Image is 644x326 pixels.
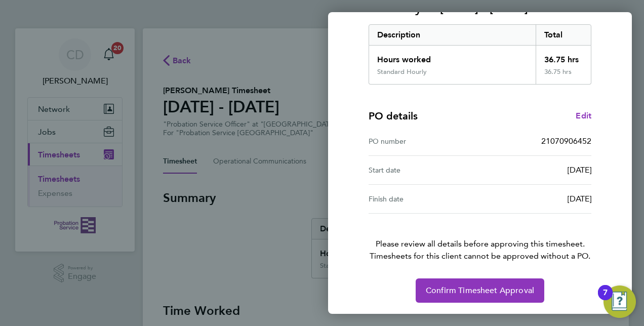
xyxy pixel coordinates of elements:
button: Open Resource Center, 7 new notifications [603,286,636,318]
div: [DATE] [480,193,591,205]
div: [DATE] [480,164,591,176]
div: 7 [603,293,608,306]
div: PO number [369,135,480,147]
div: Finish date [369,193,480,205]
div: 36.75 hrs [536,68,591,84]
div: Standard Hourly [377,68,427,76]
div: Description [369,25,536,45]
span: Edit [576,111,591,120]
div: Hours worked [369,46,536,68]
div: Total [536,25,591,45]
span: 21070906452 [541,136,591,146]
p: Please review all details before approving this timesheet. [356,214,603,262]
div: Summary of 15 - 21 Sep 2025 [369,24,591,85]
div: Start date [369,164,480,176]
a: Edit [576,110,591,122]
h4: PO details [369,109,418,123]
button: Confirm Timesheet Approval [416,278,544,303]
div: 36.75 hrs [536,46,591,68]
span: Timesheets for this client cannot be approved without a PO. [356,250,603,262]
span: Confirm Timesheet Approval [426,286,534,296]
